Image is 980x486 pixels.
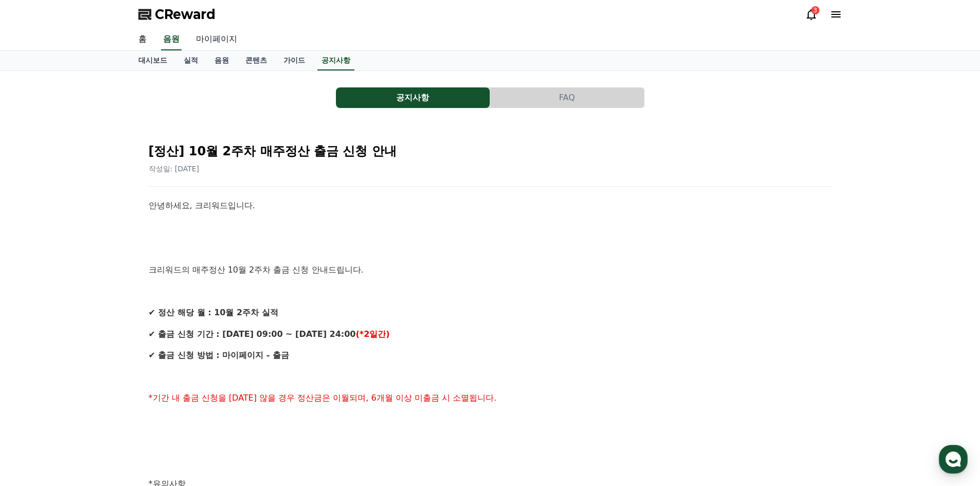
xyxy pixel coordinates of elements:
[175,51,206,70] a: 실적
[336,87,490,108] button: 공지사항
[133,326,198,352] a: 설정
[149,165,200,173] span: 작성일: [DATE]
[149,329,356,339] strong: ✔ 출금 신청 기간 : [DATE] 09:00 ~ [DATE] 24:00
[317,51,354,70] a: 공지사항
[138,6,216,23] a: CReward
[149,350,289,360] strong: ✔ 출금 신청 방법 : 마이페이지 - 출금
[149,143,832,159] h2: [정산] 10월 2주차 매주정산 출금 신청 안내
[32,341,39,350] span: 홈
[149,263,832,277] p: 크리워드의 매주정산 10월 2주차 출금 신청 안내드립니다.
[149,393,497,403] span: *기간 내 출금 신청을 [DATE] 않을 경우 정산금은 이월되며, 6개월 이상 미출금 시 소멸됩니다.
[237,51,275,70] a: 콘텐츠
[159,341,171,350] span: 설정
[805,8,817,21] a: 3
[275,51,313,70] a: 가이드
[811,6,819,14] div: 3
[161,29,182,50] a: 음원
[355,329,389,339] strong: (*2일간)
[130,29,155,50] a: 홈
[155,6,216,23] span: CReward
[149,308,278,317] strong: ✔ 정산 해당 월 : 10월 2주차 실적
[130,51,175,70] a: 대시보드
[68,326,133,352] a: 대화
[3,326,68,352] a: 홈
[206,51,237,70] a: 음원
[149,199,832,212] p: 안녕하세요, 크리워드입니다.
[94,342,106,350] span: 대화
[490,87,645,108] a: FAQ
[490,87,644,108] button: FAQ
[188,29,245,50] a: 마이페이지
